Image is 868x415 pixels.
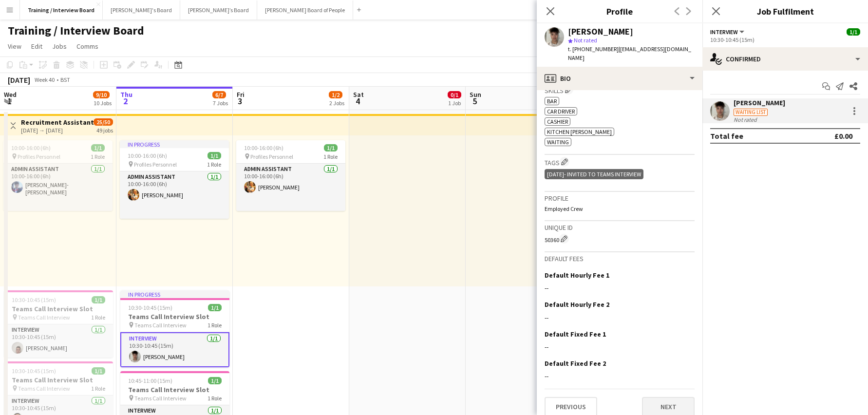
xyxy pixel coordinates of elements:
[4,90,17,99] span: Wed
[32,76,57,83] span: Week 40
[2,95,17,107] span: 1
[18,153,60,160] span: Profiles Personnel
[4,376,113,384] h3: Teams Call Interview Slot
[91,385,105,392] span: 1 Role
[353,90,364,99] span: Sat
[545,271,609,280] h3: Default Hourly Fee 1
[545,300,609,309] h3: Default Hourly Fee 2
[3,164,113,211] app-card-role: Admin Assistant1/110:00-16:00 (6h)[PERSON_NAME]-[PERSON_NAME]
[128,152,167,159] span: 10:00-16:00 (6h)
[545,157,695,167] h3: Tags
[537,67,702,90] div: Bio
[94,118,113,126] span: 25/50
[103,0,180,19] button: [PERSON_NAME]'s Board
[94,99,112,107] div: 10 Jobs
[329,99,344,107] div: 2 Jobs
[212,91,226,98] span: 6/7
[250,153,293,160] span: Profiles Personnel
[120,385,229,394] h3: Teams Call Interview Slot
[128,304,172,311] span: 10:30-10:45 (15m)
[3,140,113,211] app-job-card: 10:00-16:00 (6h)1/1 Profiles Personnel1 RoleAdmin Assistant1/110:00-16:00 (6h)[PERSON_NAME]-[PERS...
[468,95,481,107] span: 5
[4,290,113,358] app-job-card: 10:30-10:45 (15m)1/1Teams Call Interview Slot Teams Call Interview1 RoleInterview1/110:30-10:45 (...
[120,290,229,298] div: In progress
[120,290,229,367] div: In progress10:30-10:45 (15m)1/1Teams Call Interview Slot Teams Call Interview1 RoleInterview1/110...
[545,372,695,380] div: --
[96,126,113,134] div: 49 jobs
[48,40,71,53] a: Jobs
[545,85,695,95] h3: Skills
[208,377,222,384] span: 1/1
[8,75,30,85] div: [DATE]
[448,91,461,98] span: 0/1
[734,98,785,107] div: [PERSON_NAME]
[545,342,695,351] div: --
[76,42,98,51] span: Comms
[545,330,606,339] h3: Default Fixed Fee 1
[545,359,606,368] h3: Default Fixed Fee 2
[21,127,94,134] div: [DATE] → [DATE]
[91,144,105,151] span: 1/1
[20,0,103,19] button: Training / Interview Board
[4,304,113,313] h3: Teams Call Interview Slot
[119,95,132,107] span: 2
[236,140,345,211] app-job-card: 10:00-16:00 (6h)1/1 Profiles Personnel1 RoleAdmin Assistant1/110:00-16:00 (6h)[PERSON_NAME]
[120,140,229,219] app-job-card: In progress10:00-16:00 (6h)1/1 Profiles Personnel1 RoleAdmin Assistant1/110:00-16:00 (6h)[PERSON_...
[568,45,691,61] span: | [EMAIL_ADDRESS][DOMAIN_NAME]
[323,153,338,160] span: 1 Role
[134,321,187,329] span: Teams Call Interview
[545,223,695,232] h3: Unique ID
[236,164,345,211] app-card-role: Admin Assistant1/110:00-16:00 (6h)[PERSON_NAME]
[120,171,229,219] app-card-role: Admin Assistant1/110:00-16:00 (6h)[PERSON_NAME]
[73,40,102,53] a: Comms
[545,194,695,203] h3: Profile
[545,205,695,212] p: Employed Crew
[352,95,364,107] span: 4
[120,90,132,99] span: Thu
[547,128,612,135] span: Kitchen [PERSON_NAME]
[547,118,568,125] span: Cashier
[91,314,105,321] span: 1 Role
[134,395,187,402] span: Teams Call Interview
[710,28,738,36] span: Interview
[8,42,21,51] span: View
[21,118,94,127] h3: Recruitment Assistant
[545,234,695,244] div: 50360
[60,76,70,83] div: BST
[120,312,229,321] h3: Teams Call Interview Slot
[244,144,283,151] span: 10:00-16:00 (6h)
[12,367,56,375] span: 10:30-10:45 (15m)
[710,131,743,141] div: Total fee
[568,45,619,53] span: t. [PHONE_NUMBER]
[207,161,221,168] span: 1 Role
[470,90,481,99] span: Sun
[537,5,702,18] h3: Profile
[4,324,113,358] app-card-role: Interview1/110:30-10:45 (15m)[PERSON_NAME]
[547,138,569,146] span: Waiting
[208,304,222,311] span: 1/1
[134,161,177,168] span: Profiles Personnel
[18,385,70,392] span: Teams Call Interview
[702,5,868,18] h3: Job Fulfilment
[834,131,852,141] div: £0.00
[710,28,746,36] button: Interview
[208,321,222,329] span: 1 Role
[847,28,860,36] span: 1/1
[93,91,110,98] span: 9/10
[574,37,597,44] span: Not rated
[180,0,257,19] button: [PERSON_NAME]’s Board
[213,99,228,107] div: 7 Jobs
[92,296,105,303] span: 1/1
[734,109,768,116] div: Waiting list
[128,377,172,384] span: 10:45-11:00 (15m)
[329,91,342,98] span: 1/2
[52,42,67,51] span: Jobs
[120,332,229,367] app-card-role: Interview1/110:30-10:45 (15m)[PERSON_NAME]
[547,97,557,105] span: bar
[235,95,245,107] span: 3
[545,169,643,179] div: [DATE]- Invited to Teams Interview
[545,254,695,263] h3: Default fees
[545,283,695,292] div: --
